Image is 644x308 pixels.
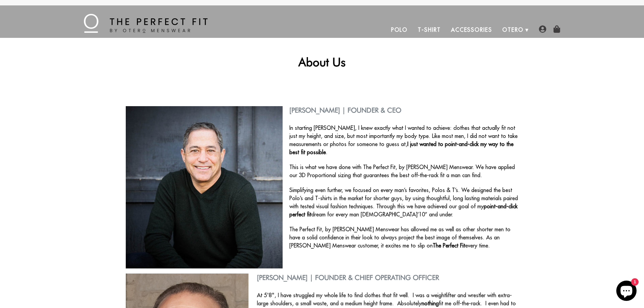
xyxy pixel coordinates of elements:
strong: point-and-click my way to the best fit possible [289,141,514,156]
strong: nothing [422,300,439,307]
inbox-online-store-chat: Shopify online store chat [614,281,639,303]
a: Accessories [446,22,497,38]
p: The Perfect Fit, by [PERSON_NAME] Menswear has allowed me as well as other shorter men to have a ... [126,225,519,250]
strong: point-and-click [484,203,518,210]
p: This is what we have done with The Perfect Fit, by [PERSON_NAME] Menswear. We have applied our 3D... [126,163,519,179]
img: shopping-bag-icon.png [553,25,560,33]
strong: I just wanted to [407,141,443,147]
h2: [PERSON_NAME] | Founder & Chief Operating Officer [126,274,519,282]
p: Simplifying even further, we focused on every man’s favorites, Polos & T’s. We designed the best ... [126,186,519,218]
h1: About Us [126,55,519,69]
img: The Perfect Fit - by Otero Menswear - Logo [84,14,208,33]
h2: [PERSON_NAME] | Founder & CEO [126,106,519,114]
img: user-account-icon.png [539,25,546,33]
a: T-Shirt [413,22,446,38]
strong: perfect fit [289,211,311,218]
a: Otero [497,22,529,38]
a: Polo [386,22,413,38]
p: In starting [PERSON_NAME], I knew exactly what I wanted to achieve: clothes that actually fit not... [126,124,519,156]
strong: The Perfect Fit [433,242,465,249]
img: About CEO Stephen Villanueva [126,106,283,268]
